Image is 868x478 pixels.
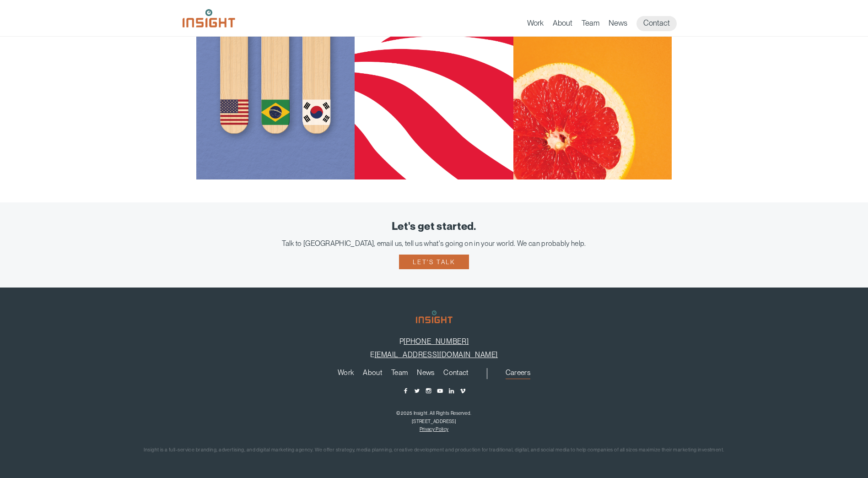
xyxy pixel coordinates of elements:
a: Contact [443,369,468,379]
a: [PHONE_NUMBER] [404,337,469,346]
a: Privacy Policy [420,426,448,432]
a: [EMAIL_ADDRESS][DOMAIN_NAME] [375,350,498,359]
a: Work [338,369,354,379]
a: Let's talk [399,255,469,269]
img: Insight Marketing Design [416,310,453,323]
a: Team [391,369,408,379]
a: About [363,369,382,379]
a: Twitter [414,387,421,394]
p: P [14,337,854,346]
img: American Coalition for Ethanol [355,21,513,179]
a: Work [527,18,544,31]
div: Let's get started. [14,221,854,233]
p: ©2025 Insight. All Rights Reserved. [STREET_ADDRESS] [14,409,854,425]
a: News [609,18,627,31]
nav: primary navigation menu [527,16,686,31]
img: Center for Family Medicine [196,21,355,179]
a: About [553,18,572,31]
nav: secondary navigation menu [501,368,535,379]
p: Insight is a full-service branding, advertising, and digital marketing agency. We offer strategy,... [14,445,854,455]
a: YouTube [437,387,443,394]
div: Talk to [GEOGRAPHIC_DATA], email us, tell us what's going on in your world. We can probably help. [14,239,854,248]
a: Careers [506,369,530,379]
a: LinkedIn [448,387,455,394]
img: Lunchtime Solutions [513,21,672,179]
a: Instagram [425,387,432,394]
a: News [417,369,434,379]
nav: primary navigation menu [333,368,487,379]
a: Team [582,18,599,31]
a: Facebook [402,387,409,394]
a: Contact [636,16,677,31]
nav: copyright navigation menu [417,426,451,432]
img: Insight Marketing Design [183,9,235,27]
p: E [14,350,854,359]
a: Vimeo [459,387,466,394]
